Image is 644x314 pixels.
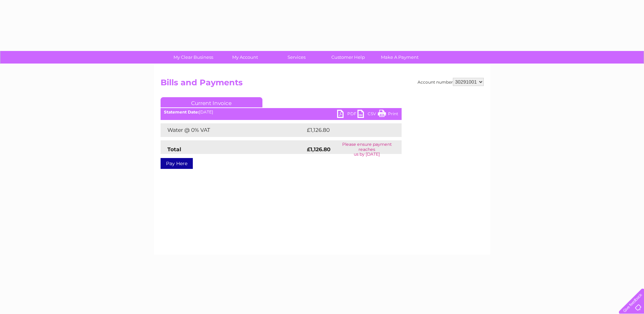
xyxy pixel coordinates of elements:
[337,110,357,120] a: PDF
[164,109,199,115] b: Statement Date:
[305,123,390,137] td: £1,126.80
[167,146,181,153] strong: Total
[161,78,484,91] h2: Bills and Payments
[320,51,376,64] a: Customer Help
[372,51,428,64] a: Make A Payment
[161,123,305,137] td: Water @ 0% VAT
[357,110,378,120] a: CSV
[307,146,331,153] strong: £1,126.80
[161,158,193,169] a: Pay Here
[161,110,402,115] div: [DATE]
[165,51,221,64] a: My Clear Business
[269,51,325,64] a: Services
[332,140,402,158] td: Please ensure payment reaches us by [DATE]
[217,51,273,64] a: My Account
[378,110,398,120] a: Print
[161,97,262,107] a: Current Invoice
[418,78,484,86] div: Account number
